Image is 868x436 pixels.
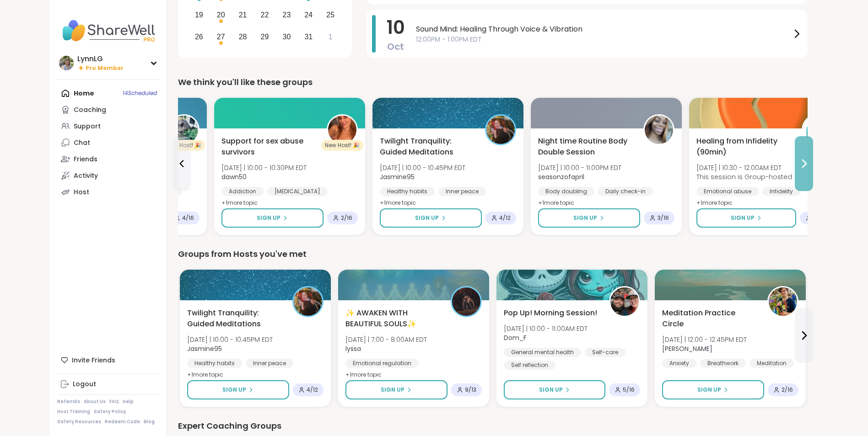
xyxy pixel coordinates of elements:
[803,116,831,144] img: ShareWell
[187,308,282,330] span: Twilight Tranquility: Guided Meditations
[255,27,275,47] div: Choose Wednesday, October 29th, 2025
[696,163,792,172] span: [DATE] | 10:30 - 12:00AM EDT
[762,187,800,196] div: Infidelity
[304,31,313,43] div: 31
[345,344,361,353] b: lyssa
[267,187,328,196] div: [MEDICAL_DATA]
[299,27,318,47] div: Choose Friday, October 31st, 2025
[84,399,106,405] a: About Us
[217,9,225,21] div: 20
[261,9,269,21] div: 22
[538,187,594,196] div: Body doubling
[195,31,203,43] div: 26
[211,27,231,47] div: Choose Monday, October 27th, 2025
[57,419,101,425] a: Safety Resources
[257,214,280,222] span: Sign Up
[416,35,791,44] span: 12:00PM - 1:00PM EDT
[321,5,340,25] div: Choose Saturday, October 25th, 2025
[221,172,247,181] b: dawn50
[246,359,293,368] div: Inner peace
[123,399,134,405] a: Help
[499,214,511,222] span: 4 / 12
[109,399,119,405] a: FAQ
[585,348,625,357] div: Self-care
[696,187,759,196] div: Emotional abuse
[598,187,653,196] div: Daily check-in
[261,31,269,43] div: 29
[105,419,140,425] a: Redeem Code
[299,5,318,25] div: Choose Friday, October 24th, 2025
[74,188,89,197] div: Host
[307,386,318,393] span: 4 / 12
[321,140,363,151] div: New Host! 🎉
[178,76,808,89] div: We think you'll like these groups
[211,5,231,25] div: Choose Monday, October 20th, 2025
[233,27,253,47] div: Choose Tuesday, October 28th, 2025
[122,187,182,196] div: Good company
[345,359,419,368] div: Emotional regulation
[381,386,404,394] span: Sign Up
[189,5,209,25] div: Choose Sunday, October 19th, 2025
[538,136,633,158] span: Night time Routine Body Double Session
[438,187,486,196] div: Inner peace
[696,208,796,228] button: Sign Up
[380,187,435,196] div: Healthy habits
[387,40,404,53] span: Oct
[345,335,427,344] span: [DATE] | 7:00 - 8:00AM EDT
[504,361,555,370] div: Self reflection
[380,172,415,181] b: Jasmine95
[538,172,584,181] b: seasonzofapril
[178,420,808,432] div: Expert Coaching Groups
[57,409,90,415] a: Host Training
[86,64,124,72] span: Pro Member
[573,214,597,222] span: Sign Up
[73,380,96,389] div: Logout
[144,419,155,425] a: Blog
[539,386,563,394] span: Sign Up
[697,386,721,394] span: Sign Up
[329,31,333,43] div: 1
[416,24,791,35] span: Sound Mind: Healing Through Voice & Vibration
[74,171,98,181] div: Activity
[486,116,515,144] img: Jasmine95
[57,184,159,200] a: Host
[341,214,352,222] span: 2 / 16
[187,359,242,368] div: Healthy habits
[74,155,97,164] div: Friends
[74,122,101,131] div: Support
[538,208,640,228] button: Sign Up
[662,308,757,330] span: Meditation Practice Circle
[277,27,297,47] div: Choose Thursday, October 30th, 2025
[294,287,322,316] img: Jasmine95
[57,15,159,47] img: ShareWell Nav Logo
[662,380,764,399] button: Sign Up
[189,27,209,47] div: Choose Sunday, October 26th, 2025
[57,134,159,151] a: Chat
[283,9,291,21] div: 23
[749,359,794,368] div: Meditation
[221,208,323,228] button: Sign Up
[178,248,808,261] div: Groups from Hosts you've met
[504,324,588,333] span: [DATE] | 10:00 - 11:00AM EDT
[57,352,159,368] div: Invite Friends
[610,287,639,316] img: Dom_F
[77,54,124,64] div: LynnLG
[380,163,465,172] span: [DATE] | 10:00 - 10:45PM EDT
[321,27,340,47] div: Choose Saturday, November 1st, 2025
[283,31,291,43] div: 30
[57,167,159,184] a: Activity
[74,138,90,148] div: Chat
[387,15,405,40] span: 10
[239,9,247,21] div: 21
[57,118,159,134] a: Support
[217,31,225,43] div: 27
[277,5,297,25] div: Choose Thursday, October 23rd, 2025
[782,386,793,393] span: 2 / 16
[221,136,317,158] span: Support for sex abuse survivors
[504,308,597,319] span: Pop Up! Morning Session!
[538,163,621,172] span: [DATE] | 10:00 - 11:00PM EDT
[504,380,605,399] button: Sign Up
[74,106,106,115] div: Coaching
[255,5,275,25] div: Choose Wednesday, October 22nd, 2025
[57,151,159,167] a: Friends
